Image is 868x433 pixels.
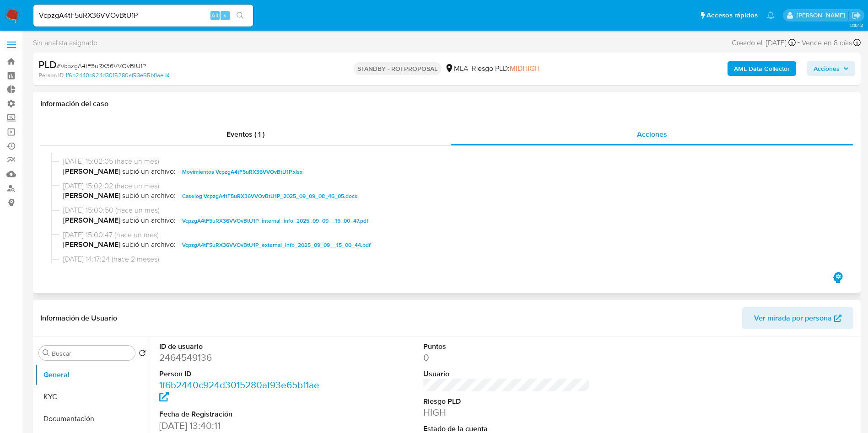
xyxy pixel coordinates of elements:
[57,61,146,70] span: # VcpzgA4tF5uRX36VVOvBtU1P
[40,314,117,323] h1: Información de Usuario
[159,419,326,432] dd: [DATE] 13:40:11
[139,349,146,359] button: Volver al orden por defecto
[224,11,226,20] span: s
[472,64,539,74] span: Riesgo PLD:
[354,62,441,75] p: STANDBY - ROI PROPOSAL
[423,342,590,352] dt: Puntos
[423,396,590,406] dt: Riesgo PLD
[38,57,57,72] b: PLD
[226,129,264,139] span: Eventos ( 1 )
[706,11,758,20] span: Accesos rápidos
[423,369,590,379] dt: Usuario
[52,349,131,358] input: Buscar
[734,61,790,76] b: AML Data Collector
[814,61,840,76] span: Acciones
[510,63,539,74] span: MIDHIGH
[159,409,326,419] dt: Fecha de Registración
[231,9,249,22] button: search-icon
[728,61,796,76] button: AML Data Collector
[797,11,848,20] p: gustavo.deseta@mercadolibre.com
[754,307,832,329] span: Ver mirada por persona
[732,37,796,49] div: Creado el: [DATE]
[35,364,150,386] button: General
[423,406,590,419] dd: HIGH
[159,369,326,379] dt: Person ID
[159,378,319,404] a: 1f6b2440c924d3015280af93e65bf1ae
[807,61,855,76] button: Acciones
[65,71,169,80] a: 1f6b2440c924d3015280af93e65bf1ae
[40,99,853,108] h1: Información del caso
[33,38,97,48] span: Sin analista asignado
[637,129,667,139] span: Acciones
[35,386,150,408] button: KYC
[767,11,775,19] a: Notificaciones
[423,351,590,364] dd: 0
[33,10,253,21] input: Buscar usuario o caso...
[852,11,861,20] a: Salir
[38,71,64,80] b: Person ID
[742,307,853,329] button: Ver mirada por persona
[159,351,326,364] dd: 2464549136
[43,349,50,357] button: Buscar
[35,408,150,430] button: Documentación
[802,38,852,48] span: Vence en 8 días
[798,37,800,49] span: -
[159,342,326,352] dt: ID de usuario
[211,11,219,20] span: Alt
[445,64,468,74] div: MLA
